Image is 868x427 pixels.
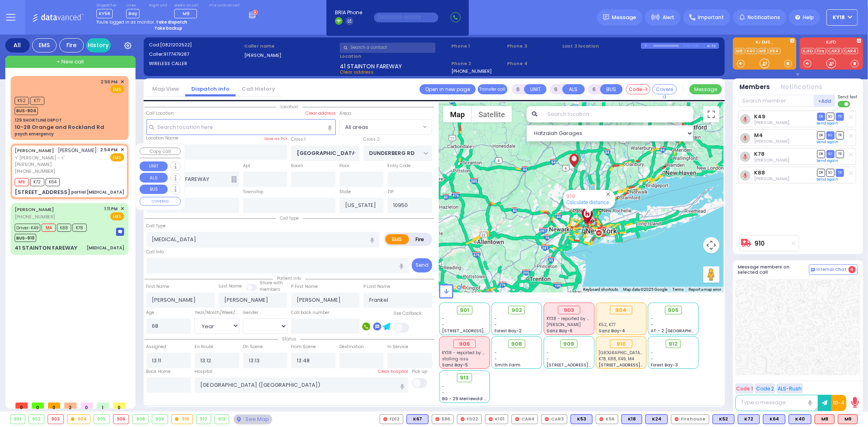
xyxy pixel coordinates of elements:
span: - [442,390,445,396]
div: K24 [645,414,668,424]
label: In Service [387,344,408,350]
span: Internal Chat [817,267,847,272]
label: Back Home [146,368,171,375]
span: - [442,322,445,328]
span: EMS [110,85,124,93]
span: ✕ [120,146,124,153]
img: red-radio-icon.svg [435,417,439,421]
a: M9 [758,48,768,54]
label: Location [340,53,448,60]
strong: Take backup [154,25,182,31]
span: K77 [30,97,44,105]
span: [PHONE_NUMBER] [15,168,55,174]
span: DR [817,150,825,158]
label: Hospital [195,368,212,375]
span: K52 [15,97,29,105]
span: EMS [110,212,124,220]
div: psych emergency [15,131,54,137]
div: BLS [713,414,735,424]
label: Age [146,309,155,316]
span: 912 [669,340,678,348]
span: Sanz Bay-5 [442,362,468,368]
span: Mount Sinai Hospital (East Harlem) [599,350,690,356]
h5: Message members on selected call [738,264,809,275]
a: Send again [817,158,839,163]
div: BLS [407,414,429,424]
a: CAR3 [827,48,842,54]
div: 41 STAINTON FAREWAY [15,244,77,252]
div: 912 [197,415,211,424]
span: BUS-904 [15,107,38,115]
img: red-radio-icon.svg [675,417,679,421]
span: 1:11 PM [105,206,118,212]
div: 910 [610,340,632,349]
span: - [442,316,445,322]
label: Fire [409,234,431,244]
div: 909 [152,415,168,424]
div: FD12 [380,414,403,424]
label: Save as POI [264,136,287,142]
span: members [260,286,280,292]
label: Entry Code [387,163,411,169]
div: BLS [789,414,811,424]
label: Cross 1 [291,136,306,143]
div: BLS [621,414,642,424]
img: Google [441,282,468,292]
div: Mount Sinai Hospital (East Harlem) [580,207,595,224]
button: Drag Pegman onto the map to open Street View [703,266,719,283]
a: 910 [566,193,575,199]
label: Call Type [146,223,166,229]
label: From Scene [291,344,316,350]
span: M9 [183,10,190,17]
a: K64 [769,48,781,54]
span: All areas [340,120,421,134]
div: K-72 [707,43,719,49]
span: 0 [32,403,44,409]
div: BLS [645,414,668,424]
label: Floor [339,163,349,169]
span: Alert [662,14,674,21]
span: BRIA Phone [335,9,362,16]
label: Last 3 location [563,43,641,50]
span: BG - 29 Merriewold S. [442,396,488,402]
span: ✕ [120,78,124,85]
span: + New call [57,58,84,66]
label: Township [243,189,263,195]
span: Forest Bay-3 [651,362,678,368]
button: Show satellite imagery [472,106,512,122]
span: Status [278,336,300,342]
span: 9177479287 [164,51,189,57]
span: All areas [345,123,368,131]
span: 2:54 PM [101,147,118,153]
span: 902 [512,306,522,314]
span: Send text [838,94,858,100]
span: 2 [64,403,77,409]
span: K78, K88, K49, M4 [599,356,634,362]
label: Use Callback [394,310,422,317]
span: - [442,383,445,390]
span: - [651,350,654,356]
span: [STREET_ADDRESS][PERSON_NAME] [599,362,676,368]
button: 10-4 [831,395,846,411]
span: Bay [126,9,140,18]
a: M8 [735,48,745,54]
div: K18 [621,414,642,424]
div: Year/Month/Week/Day [195,309,239,316]
div: 913 [215,415,229,424]
span: K78 [72,224,87,232]
button: Code 2 [755,383,775,394]
span: - [494,316,497,322]
span: 0 [48,403,60,409]
span: [STREET_ADDRESS][PERSON_NAME] [442,328,519,334]
button: Code-1 [626,84,650,94]
span: K72 [30,178,44,186]
label: Last Name [219,283,242,290]
div: ALS [838,414,858,424]
span: Help [803,14,814,21]
a: Open in new page [420,84,476,94]
button: Close [604,190,612,198]
span: 901 [460,306,469,314]
div: 910 [172,415,193,424]
span: 0 [81,403,93,409]
div: 596 [432,414,454,424]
